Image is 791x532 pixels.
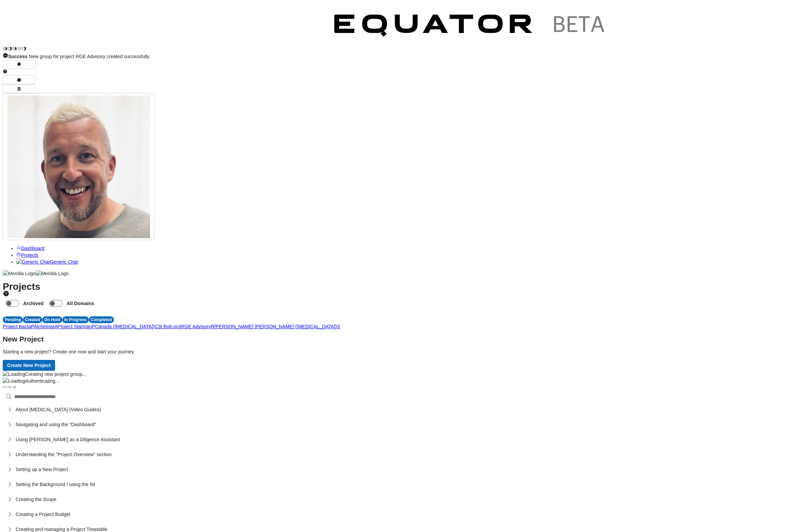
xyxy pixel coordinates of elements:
h2: New Project [3,336,788,343]
button: Using [PERSON_NAME] as a Diligence Assistant [3,432,788,447]
img: Meridia Logo [36,270,69,277]
span: Authenticating... [25,378,59,384]
span: A [54,324,57,329]
img: Profile Icon [7,95,150,238]
span: 3 [179,324,181,329]
img: Generic Chat [16,259,50,265]
a: RGE AdvisoryR [181,324,214,329]
strong: Success [8,54,28,59]
img: Meridia Logo [3,270,36,277]
button: Creating the Scope [3,492,788,507]
span: C [155,324,158,329]
button: Creating a Project Budget [3,507,788,522]
div: On Hold [42,316,62,323]
div: Pending [3,316,23,323]
div: Created [23,316,42,323]
span: Projects [21,252,38,258]
span: New group for project RGE Advisory created successfully [8,54,150,59]
button: Setting up a New Project [3,462,788,477]
span: P [92,324,95,329]
a: Project StarmanP [58,324,95,329]
a: Generic ChatGeneric Chat [16,259,78,265]
p: Starting a new project? Create one now and start your journey. [3,348,788,355]
img: Loading [3,378,25,384]
img: Customer Logo [27,3,323,51]
img: Customer Logo [323,3,619,51]
button: Understanding the "Project Overview" section [3,447,788,462]
a: [PERSON_NAME] [PERSON_NAME] ([MEDICAL_DATA])S [214,324,340,329]
button: Setting the Background / using the IM [3,477,788,492]
span: S [337,324,340,329]
span: Generic Chat [50,259,78,265]
a: Canada ([MEDICAL_DATA])C [95,324,158,329]
a: AlchemistA [34,324,58,329]
div: Completed [89,316,114,323]
h1: Projects [3,283,788,310]
label: All Domains [65,297,97,310]
span: R [211,324,214,329]
img: Loading [3,371,25,378]
label: Archived [22,297,46,310]
a: Project BactaP [3,324,34,329]
button: Create New Project [3,360,55,371]
button: About [MEDICAL_DATA] (Video Guides) [3,402,788,417]
a: Dashboard [16,246,45,251]
span: Dashboard [21,246,45,251]
button: Navigating and using the "Dashboard" [3,417,788,432]
a: 3t Bolt-on3 [158,324,181,329]
a: Projects [16,252,38,258]
div: In Progress [62,316,89,323]
span: P [31,324,34,329]
span: Creating new project group... [25,371,86,377]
